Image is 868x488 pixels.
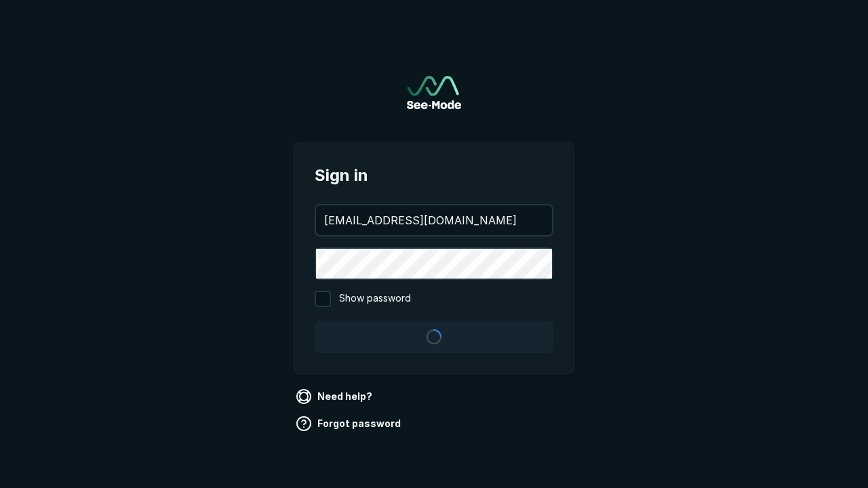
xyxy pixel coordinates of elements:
input: your@email.com [316,205,552,235]
a: Forgot password [293,413,406,434]
span: Sign in [315,163,553,188]
a: Need help? [293,386,378,407]
img: See-Mode Logo [407,76,461,109]
a: Go to sign in [407,76,461,109]
span: Show password [339,291,411,307]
